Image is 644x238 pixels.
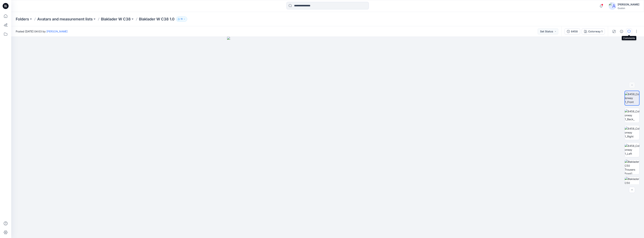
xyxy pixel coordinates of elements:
div: Guston [618,7,639,10]
a: Avatars and measurement lists [37,16,93,22]
a: Blaklader W C38 [101,16,131,22]
p: 11 [181,17,183,21]
span: Posted [DATE] 04:03 by [16,29,68,33]
p: Blaklader W C38 1.0 [139,16,174,22]
div: Colorway 1 [588,29,602,34]
div: [PERSON_NAME] [618,2,639,7]
img: 8458_Colorway 1_Back_ [625,109,639,121]
img: Blaklader C50 Trousers Back1 [625,177,639,192]
button: 11 [176,16,187,22]
a: Folders [16,16,29,22]
button: Colorway 1 [582,28,605,34]
img: eyJhbGciOiJIUzI1NiIsImtpZCI6IjAiLCJzbHQiOiJzZXMiLCJ0eXAiOiJKV1QifQ.eyJkYXRhIjp7InR5cGUiOiJzdG9yYW... [227,37,428,238]
img: 8458_Colorway 1_Right [625,127,639,138]
img: avatar [609,2,616,10]
button: Details [619,28,625,34]
div: 8458 [571,29,578,34]
button: 8458 [564,28,580,34]
img: Blaklader C50 Trousers Front1 [625,160,639,174]
a: [PERSON_NAME] [46,30,68,33]
img: 8458_Colorway 1_Left [625,144,639,156]
img: 8458_Colorway 1_Front [625,92,639,104]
